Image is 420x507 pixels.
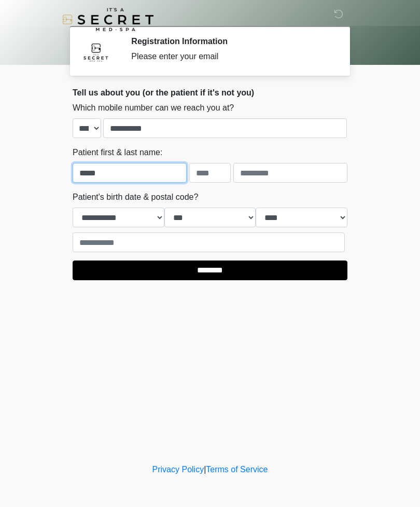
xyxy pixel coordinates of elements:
label: Which mobile number can we reach you at? [73,102,234,114]
a: Privacy Policy [152,465,204,474]
label: Patient first & last name: [73,146,162,159]
h2: Tell us about you (or the patient if it's not you) [73,88,347,98]
img: Agent Avatar [80,36,111,67]
a: | [204,465,206,474]
h2: Registration Information [131,36,332,46]
label: Patient's birth date & postal code? [73,191,198,203]
div: Please enter your email [131,50,332,63]
a: Terms of Service [206,465,268,474]
img: It's A Secret Med Spa Logo [62,8,153,31]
